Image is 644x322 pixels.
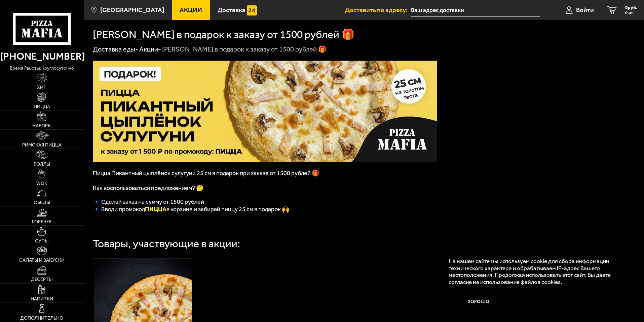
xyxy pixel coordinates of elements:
span: Салаты и закуски [19,258,65,263]
div: Товары, участвующие в акции: [93,238,240,249]
img: 1024x1024 [93,61,437,162]
span: Как воспользоваться предложением? 🤔 [93,184,203,192]
span: Дополнительно [20,316,63,321]
span: 🔹 Сделай заказ на сумму от 1500 рублей [93,198,204,205]
span: Напитки [31,297,53,301]
a: Акции- [139,45,161,53]
button: Хорошо [449,292,509,312]
span: 0 шт. [625,11,637,15]
a: Доставка еды- [93,45,138,53]
img: 15daf4d41897b9f0e9f617042186c801.svg [247,5,257,15]
p: На нашем сайте мы используем cookie для сбора информации технического характера и обрабатываем IP... [449,258,624,286]
span: Пицца [34,104,50,109]
span: Доставить по адресу: [345,7,411,13]
span: [GEOGRAPHIC_DATA] [100,7,164,13]
span: Пицца Пикантный цыплёнок сулугуни 25 см в подарок при заказе от 1500 рублей 🎁 [93,169,319,177]
span: Наборы [32,124,51,128]
span: Войти [576,7,594,13]
span: WOK [36,181,47,186]
span: 🔹 Вводи промокод в корзине и забирай пиццу 25 см в подарок 🙌 [93,205,289,213]
h1: [PERSON_NAME] в подарок к заказу от 1500 рублей 🎁 [93,29,355,40]
span: Супы [35,239,48,244]
span: Римская пицца [22,143,62,148]
span: Хит [37,85,46,90]
span: Десерты [31,277,52,282]
input: Ваш адрес доставки [411,4,540,17]
span: Горячее [32,220,52,224]
span: Роллы [34,162,50,167]
span: Акции [180,7,202,13]
span: 0 руб. [625,5,637,10]
div: [PERSON_NAME] в подарок к заказу от 1500 рублей 🎁 [162,45,327,54]
span: Обеды [34,200,50,205]
span: Доставка [218,7,245,13]
b: ПИЦЦА [145,205,166,213]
